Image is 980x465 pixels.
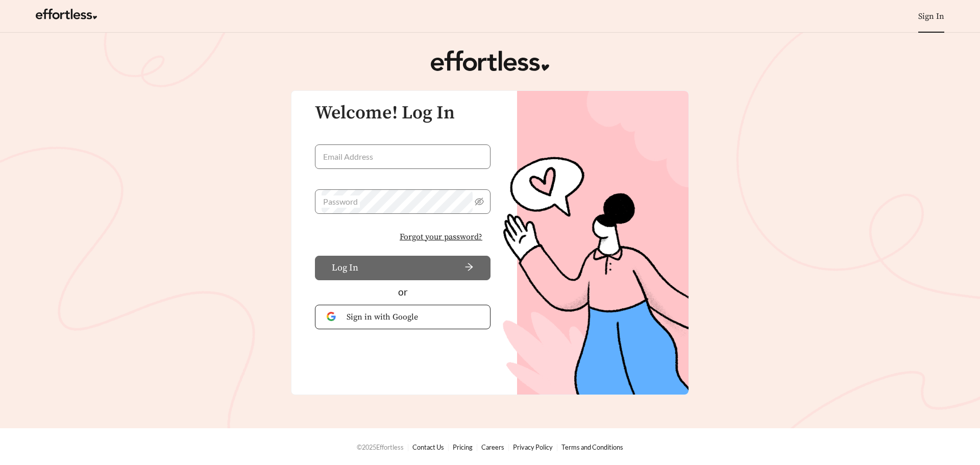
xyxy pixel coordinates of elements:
[453,443,473,451] a: Pricing
[391,226,491,248] button: Forgot your password?
[347,311,479,323] span: Sign in with Google
[327,312,338,322] img: Google Authentication
[357,443,404,451] span: © 2025 Effortless
[561,443,623,451] a: Terms and Conditions
[400,231,482,243] span: Forgot your password?
[918,11,944,21] a: Sign In
[315,256,491,280] button: Log Inarrow-right
[315,285,491,300] div: or
[315,103,491,124] h3: Welcome! Log In
[513,443,553,451] a: Privacy Policy
[412,443,444,451] a: Contact Us
[315,305,491,329] button: Sign in with Google
[475,197,484,206] span: eye-invisible
[481,443,504,451] a: Careers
